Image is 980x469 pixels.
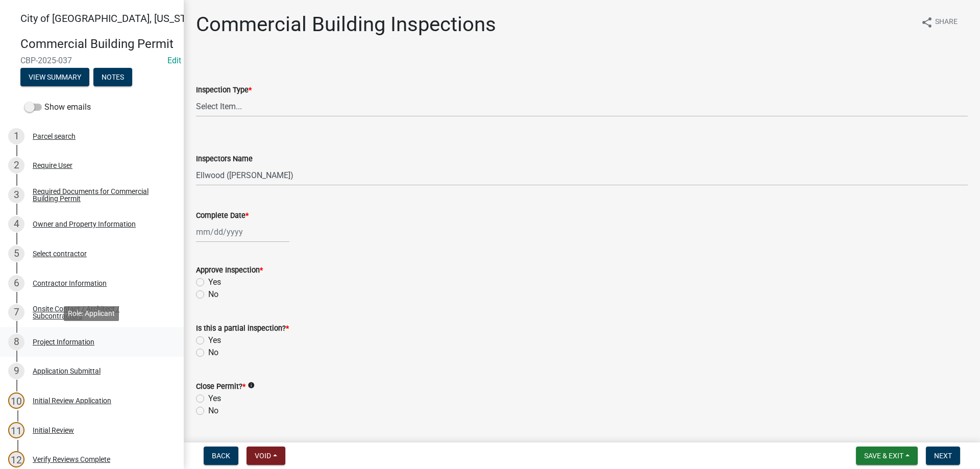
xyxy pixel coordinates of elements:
span: City of [GEOGRAPHIC_DATA], [US_STATE] [20,12,206,24]
div: Required Documents for Commercial Building Permit [33,188,167,202]
button: Notes [93,68,132,86]
a: Edit [167,56,181,65]
i: info [248,382,255,389]
label: Complete Date [196,212,249,219]
button: Save & Exit [856,447,918,465]
div: 4 [8,216,24,232]
label: Approve Inspection [196,267,263,274]
div: Parcel search [33,133,76,140]
div: Verify Reviews Complete [33,456,110,463]
i: share [921,16,933,29]
div: Onsite Contact / Architect / Subcontractors [33,305,167,319]
label: Yes [208,334,221,347]
wm-modal-confirm: Notes [93,73,132,82]
div: Application Submittal [33,367,101,375]
div: 5 [8,245,24,262]
label: No [208,405,218,417]
div: 9 [8,363,24,379]
label: Yes [208,392,221,405]
input: mm/dd/yyyy [196,221,289,242]
div: 6 [8,275,24,291]
label: No [208,288,218,301]
button: Next [926,447,960,465]
div: Role: Applicant [64,306,119,321]
div: 10 [8,392,24,409]
wm-modal-confirm: Edit Application Number [167,56,181,65]
label: Show emails [24,101,91,113]
label: Is this a partial inspection? [196,325,289,332]
div: Initial Review [33,427,74,434]
div: 12 [8,451,24,467]
button: shareShare [913,12,966,32]
div: Contractor Information [33,280,107,287]
div: 2 [8,157,24,174]
span: Share [935,16,958,29]
span: CBP-2025-037 [20,56,163,65]
button: Back [204,447,238,465]
div: Owner and Property Information [33,220,136,228]
div: Project Information [33,338,94,345]
div: 7 [8,304,24,320]
span: Save & Exit [864,452,903,460]
button: Void [247,447,285,465]
div: Require User [33,162,72,169]
h1: Commercial Building Inspections [196,12,496,37]
label: Inspectors Name [196,156,253,163]
label: Yes [208,276,221,288]
wm-modal-confirm: Summary [20,73,89,82]
span: Back [212,452,230,460]
h4: Commercial Building Permit [20,37,176,52]
div: 3 [8,187,24,203]
label: Close Permit? [196,383,246,390]
div: 11 [8,422,24,438]
div: 1 [8,128,24,144]
div: Initial Review Application [33,397,111,404]
label: No [208,347,218,359]
span: Void [255,452,271,460]
button: View Summary [20,68,89,86]
div: Select contractor [33,250,87,257]
div: 8 [8,334,24,350]
label: Inspection Type [196,87,252,94]
span: Next [934,452,952,460]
